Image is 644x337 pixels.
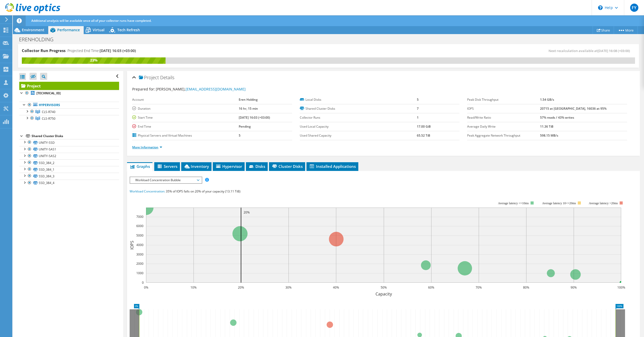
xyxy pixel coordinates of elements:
[136,215,143,219] text: 7000
[133,177,199,183] span: Workload Concentration Bubble
[136,252,143,257] text: 3000
[190,285,197,290] text: 10%
[300,124,417,129] label: Used Local Capacity
[186,87,246,91] a: [EMAIL_ADDRESS][DOMAIN_NAME]
[244,210,250,215] text: 20%
[132,115,238,120] label: Start Time
[184,164,209,169] span: Inventory
[272,164,303,169] span: Cluster Disks
[593,26,614,34] a: Share
[467,124,540,129] label: Average Daily Write
[117,27,140,32] span: Tech Refresh
[132,124,238,129] label: End Time
[132,87,155,91] label: Prepared for:
[130,189,165,193] span: Workload Concentration:
[129,241,135,250] text: IOPS
[22,57,166,63] div: 23%
[100,48,136,53] span: [DATE] 16:03 (+03:00)
[376,291,392,297] text: Capacity
[57,27,80,32] span: Performance
[630,4,638,12] span: FY
[19,146,119,153] a: UNITY-SAS1
[142,280,144,285] text: 0
[589,201,618,205] text: Average latency >20ms
[571,285,577,290] text: 90%
[22,27,44,32] span: Environment
[144,285,148,290] text: 0%
[19,159,119,166] a: SSD_384_2
[19,173,119,179] a: SSD_384_3
[42,110,55,114] span: CLS-R740
[381,285,387,290] text: 50%
[136,271,143,275] text: 1000
[549,48,632,53] span: Next recalculation available at
[417,124,431,129] b: 17.00 GiB
[467,115,540,120] label: Read/Write Ratio
[540,115,574,120] b: 57% reads / 43% writes
[132,133,238,138] label: Physical Servers and Virtual Machines
[19,82,119,90] a: Project
[540,106,607,111] b: 20715 at [GEOGRAPHIC_DATA], 16036 at 95%
[132,145,162,149] a: More Information
[36,91,61,95] b: [TECHNICAL_ID]
[300,97,417,102] label: Local Disks
[598,5,603,10] svg: \n
[300,133,417,138] label: Used Shared Capacity
[476,285,482,290] text: 70%
[19,166,119,173] a: SSD_384_1
[19,115,119,122] a: CLS-R750
[139,75,159,80] span: Project
[157,164,177,169] span: Servers
[614,26,638,34] a: More
[19,108,119,115] a: CLS-R740
[540,133,558,138] b: 598.15 MB/s
[428,285,434,290] text: 60%
[300,115,417,120] label: Collector Runs
[160,74,174,80] span: Details
[467,106,540,111] label: IOPS
[31,18,151,23] span: Additional analysis will be available once all of your collector runs have completed.
[136,224,143,228] text: 6000
[598,48,630,53] span: [DATE] 16:08 (+03:00)
[238,285,244,290] text: 20%
[498,201,529,205] tspan: Average latency <=10ms
[300,106,417,111] label: Shared Cluster Disks
[417,97,419,102] b: 5
[309,164,356,169] span: Installed Applications
[467,97,540,102] label: Peak Disk Throughput
[417,133,430,138] b: 65.52 TiB
[19,139,119,146] a: UNITY-SSD
[19,153,119,159] a: UNITY-SAS2
[417,115,419,120] b: 1
[239,115,270,120] b: [DATE] 16:03 (+03:00)
[132,97,238,102] label: Account
[540,97,554,102] b: 1.54 GB/s
[68,48,136,54] h4: Projected End Time:
[166,189,241,193] span: 35% of IOPS falls on 20% of your capacity (13.11 TiB)
[239,133,241,138] b: 5
[136,243,143,247] text: 4000
[19,180,119,186] a: SSD_384_4
[93,27,104,32] span: Virtual
[239,124,251,129] b: Pending
[136,261,143,266] text: 2000
[540,124,553,129] b: 11.36 TiB
[130,164,150,169] span: Graphs
[333,285,339,290] text: 40%
[523,285,529,290] text: 80%
[239,106,258,111] b: 16 hr, 15 min
[32,133,119,139] div: Shared Cluster Disks
[417,106,419,111] b: 7
[467,133,540,138] label: Peak Aggregate Network Throughput
[239,97,258,102] b: Eren Holding
[156,87,246,91] span: [PERSON_NAME],
[132,106,238,111] label: Duration
[215,164,242,169] span: Hypervisor
[136,233,143,238] text: 5000
[42,116,55,121] span: CLS-R750
[19,90,119,97] a: [TECHNICAL_ID]
[617,285,625,290] text: 100%
[17,37,61,42] h1: ERENHOLDING
[248,164,265,169] span: Disks
[285,285,292,290] text: 30%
